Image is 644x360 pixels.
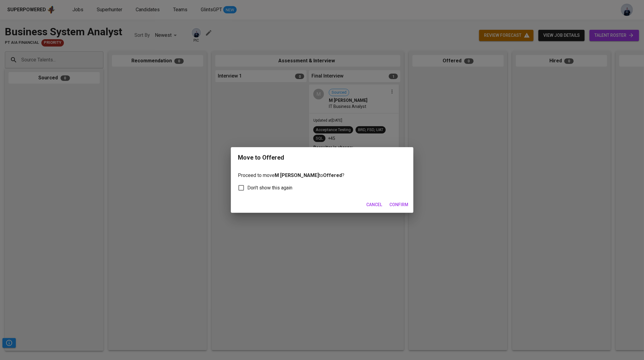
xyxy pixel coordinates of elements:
[367,201,382,209] span: Cancel
[387,199,411,210] button: Confirm
[323,172,342,178] b: Offered
[238,153,284,162] div: Move to Offered
[275,172,319,178] b: M [PERSON_NAME]
[238,172,406,179] p: Proceed to move to ?
[364,199,385,210] button: Cancel
[390,201,409,209] span: Confirm
[248,184,293,192] span: Don't show this again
